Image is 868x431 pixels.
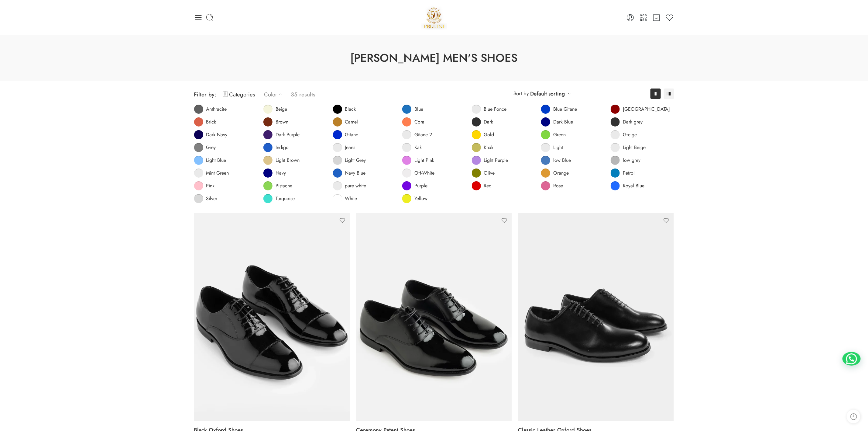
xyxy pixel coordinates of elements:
[206,132,228,138] span: Dark Navy
[484,183,492,189] span: Red
[194,130,228,139] a: Dark Navy
[194,169,229,178] a: Mint Green
[194,181,215,190] a: Pink
[402,181,427,190] a: Purple
[541,156,571,165] a: low Blue
[276,106,287,112] span: Beige
[421,5,447,30] a: Pellini -
[402,130,432,139] a: Gitane 2
[402,194,427,203] a: Yellow
[541,169,569,178] a: Orange
[484,132,494,138] span: Gold
[15,50,853,66] h1: [PERSON_NAME] Men's Shoes
[541,181,563,190] a: Rose
[414,196,427,202] span: Yellow
[345,119,358,125] span: Camel
[206,106,227,112] span: Anthracite
[276,196,295,202] span: Turquoise
[553,106,577,112] span: Blue Gitane
[553,170,569,176] span: Orange
[472,169,495,178] a: Olive
[264,87,285,102] a: Color
[263,143,289,152] a: Indigo
[276,157,300,163] span: Light Brown
[194,194,218,203] a: Silver
[414,119,426,125] span: Coral
[623,170,635,176] span: Petrol
[652,13,661,22] a: Cart
[333,194,357,203] a: White
[276,170,286,176] span: Navy
[541,117,573,127] a: Dark Blue
[345,106,356,112] span: Black
[541,105,577,114] a: Blue Gitane
[333,130,359,139] a: Gitane
[194,143,216,152] a: Grey
[472,130,494,139] a: Gold
[206,119,216,125] span: Brick
[194,90,217,99] span: Filter by:
[402,105,423,114] a: Blue
[513,89,529,99] span: Sort by
[333,156,366,165] a: Light Grey
[345,183,366,189] span: pure white
[414,132,432,138] span: Gitane 2
[623,144,646,151] span: Light Beige
[611,143,646,152] a: Light Beige
[623,132,637,138] span: Greige
[333,117,358,127] a: Camel
[553,119,573,125] span: Dark Blue
[623,157,640,163] span: low grey
[345,132,359,138] span: Gitane
[553,157,571,163] span: low Blue
[414,106,423,112] span: Blue
[611,156,640,165] a: low grey
[276,144,289,151] span: Indigo
[263,117,288,127] a: Brown
[263,169,286,178] a: Navy
[530,89,565,98] a: Default sorting
[553,132,566,138] span: Green
[472,181,492,190] a: Red
[263,194,295,203] a: Turquoise
[206,196,218,202] span: Silver
[345,170,366,176] span: Navy Blue
[206,183,215,189] span: Pink
[623,183,644,189] span: Royal Blue
[414,183,427,189] span: Purple
[333,105,356,114] a: Black
[194,156,226,165] a: Light Blue
[263,181,292,190] a: Pistache
[484,144,495,151] span: Khaki
[291,87,316,102] p: 35 results
[472,143,495,152] a: Khaki
[541,143,563,152] a: Light
[402,169,434,178] a: Off-White
[611,105,670,114] a: [GEOGRAPHIC_DATA]
[611,181,644,190] a: Royal Blue
[206,170,229,176] span: Mint Green
[421,5,447,30] img: Pellini
[345,196,357,202] span: White
[472,105,507,114] a: Blue Fonce
[472,117,493,127] a: Dark
[484,106,507,112] span: Blue Fonce
[194,117,216,127] a: Brick
[414,170,434,176] span: Off-White
[414,157,434,163] span: Light Pink
[206,157,226,163] span: Light Blue
[484,157,508,163] span: Light Purple
[194,105,227,114] a: Anthracite
[472,156,508,165] a: Light Purple
[402,156,434,165] a: Light Pink
[553,183,563,189] span: Rose
[484,170,495,176] span: Olive
[206,144,216,151] span: Grey
[611,117,643,127] a: Dark grey
[263,130,300,139] a: Dark Purple
[484,119,493,125] span: Dark
[402,117,426,127] a: Coral
[623,106,670,112] span: [GEOGRAPHIC_DATA]
[263,156,300,165] a: Light Brown
[276,119,288,125] span: Brown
